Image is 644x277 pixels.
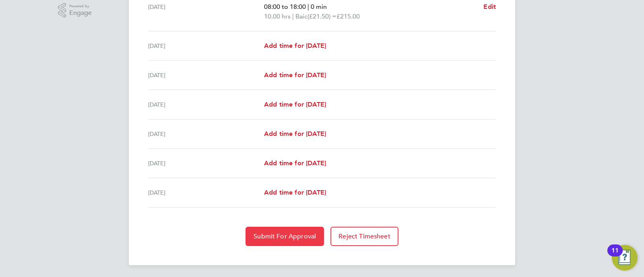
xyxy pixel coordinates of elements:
a: Powered byEngage [58,3,92,18]
div: 11 [611,250,619,261]
span: | [292,12,294,20]
a: Edit [483,2,496,12]
span: Edit [483,3,496,10]
a: Add time for [DATE] [264,70,326,80]
span: Engage [69,10,92,16]
span: Add time for [DATE] [264,130,326,137]
div: [DATE] [148,2,264,21]
span: (£21.50) = [308,12,336,20]
a: Add time for [DATE] [264,41,326,51]
span: 10.00 hrs [264,12,291,20]
span: Reject Timesheet [339,232,390,240]
span: 0 min [311,3,327,10]
span: Powered by [69,3,92,10]
a: Add time for [DATE] [264,188,326,197]
span: Add time for [DATE] [264,159,326,167]
span: Add time for [DATE] [264,71,326,79]
span: | [308,3,309,10]
div: [DATE] [148,129,264,139]
span: Add time for [DATE] [264,42,326,49]
a: Add time for [DATE] [264,158,326,168]
div: [DATE] [148,188,264,197]
a: Add time for [DATE] [264,129,326,139]
span: £215.00 [336,12,360,20]
span: Add time for [DATE] [264,189,326,196]
button: Submit For Approval [246,227,324,246]
span: Baic [295,12,308,21]
div: [DATE] [148,158,264,168]
div: [DATE] [148,41,264,51]
button: Open Resource Center, 11 new notifications [612,245,638,271]
button: Reject Timesheet [330,227,398,246]
div: [DATE] [148,100,264,109]
span: 08:00 to 18:00 [264,3,306,10]
div: [DATE] [148,70,264,80]
span: Add time for [DATE] [264,101,326,108]
a: Add time for [DATE] [264,100,326,109]
span: Submit For Approval [254,232,316,240]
